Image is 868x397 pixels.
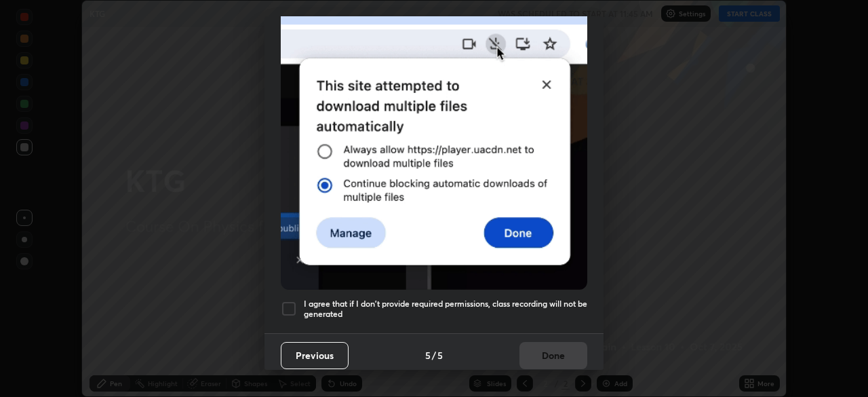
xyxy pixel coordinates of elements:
[437,348,443,362] h4: 5
[304,299,587,320] h5: I agree that if I don't provide required permissions, class recording will not be generated
[425,348,431,362] h4: 5
[281,342,349,369] button: Previous
[432,348,436,362] h4: /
